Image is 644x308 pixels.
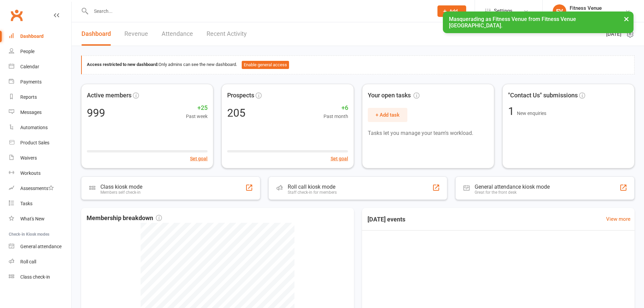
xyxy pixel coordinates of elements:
a: General attendance kiosk mode [9,239,71,254]
span: Prospects [227,91,254,100]
div: 999 [87,108,105,118]
button: + Add task [368,108,407,122]
span: New enquiries [517,111,546,116]
a: Dashboard [9,29,71,44]
input: Search... [89,6,429,16]
p: Tasks let you manage your team's workload. [368,129,488,138]
div: Messages [20,110,42,115]
span: 1 [508,105,517,118]
div: Workouts [20,170,41,176]
a: What's New [9,211,71,227]
div: What's New [20,216,45,221]
button: Set goal [331,155,348,162]
a: View more [606,215,630,223]
div: People [20,49,34,54]
div: Only admins can see the new dashboard. [87,61,629,69]
a: Product Sales [9,135,71,150]
a: Reports [9,90,71,105]
span: Settings [494,3,512,19]
h3: [DATE] events [362,213,411,226]
div: Tasks [20,201,32,206]
div: Roll call kiosk mode [288,184,337,190]
span: Active members [87,91,132,100]
button: × [620,11,633,26]
span: Your open tasks [368,91,420,100]
div: 205 [227,108,245,118]
button: Set goal [190,155,208,162]
a: Calendar [9,59,71,74]
span: Past week [186,113,208,120]
div: Reports [20,94,37,100]
a: Class kiosk mode [9,269,71,285]
span: Masquerading as Fitness Venue from Fitness Venue [GEOGRAPHIC_DATA]. [449,16,576,29]
div: Assessments [20,186,54,191]
div: General attendance kiosk mode [475,184,550,190]
div: FV [553,4,566,18]
span: +25 [186,103,208,113]
a: Clubworx [8,7,25,24]
div: General attendance [20,244,62,249]
div: Class kiosk mode [100,184,142,190]
div: Fitness Venue Whitsunday [570,11,625,17]
div: Calendar [20,64,39,69]
span: Past month [324,113,348,120]
div: Payments [20,79,42,85]
a: Workouts [9,166,71,181]
div: Automations [20,125,48,130]
span: Membership breakdown [87,213,162,223]
button: Enable general access [242,61,289,69]
a: Tasks [9,196,71,211]
a: Waivers [9,150,71,166]
div: Class check-in [20,274,50,280]
a: Messages [9,105,71,120]
a: Payments [9,74,71,90]
strong: Access restricted to new dashboard: [87,62,159,67]
span: "Contact Us" submissions [508,91,578,100]
a: People [9,44,71,59]
div: Members self check-in [100,190,142,195]
span: +6 [324,103,348,113]
a: Automations [9,120,71,135]
div: Product Sales [20,140,49,145]
a: Assessments [9,181,71,196]
div: Waivers [20,155,37,161]
div: Great for the front desk [475,190,550,195]
div: Fitness Venue [570,5,625,11]
div: Staff check-in for members [288,190,337,195]
span: Add [449,8,458,14]
a: Roll call [9,254,71,269]
button: Add [437,5,466,17]
div: Dashboard [20,33,44,39]
div: Roll call [20,259,36,264]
